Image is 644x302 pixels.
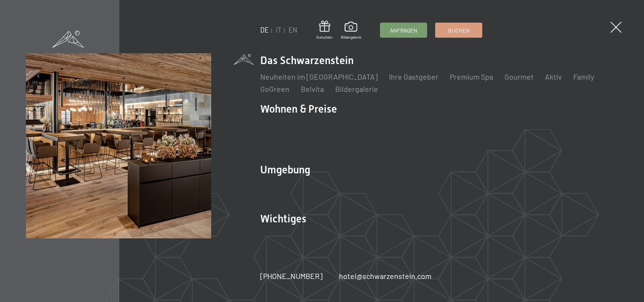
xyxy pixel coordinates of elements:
a: IT [276,26,281,34]
a: Family [573,72,594,81]
a: GoGreen [260,84,289,93]
a: Gutschein [316,21,332,40]
img: Wellnesshotel Südtirol SCHWARZENSTEIN - Wellnessurlaub in den Alpen, Wandern und Wellness [26,53,211,238]
a: Ihre Gastgeber [389,72,438,81]
span: Buchen [448,26,470,34]
a: Buchen [436,23,482,37]
a: DE [260,26,269,34]
span: [PHONE_NUMBER] [260,271,322,280]
a: [PHONE_NUMBER] [260,271,322,281]
a: Bildergalerie [335,84,378,93]
a: Neuheiten im [GEOGRAPHIC_DATA] [260,72,378,81]
a: Aktiv [545,72,562,81]
span: Bildergalerie [341,35,361,40]
a: EN [289,26,297,34]
span: Anfragen [390,26,417,34]
a: Belvita [301,84,324,93]
a: Anfragen [380,23,427,37]
a: Bildergalerie [341,22,361,40]
a: Gourmet [504,72,534,81]
span: Gutschein [316,35,332,40]
a: hotel@schwarzenstein.com [339,271,431,281]
a: Premium Spa [450,72,493,81]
